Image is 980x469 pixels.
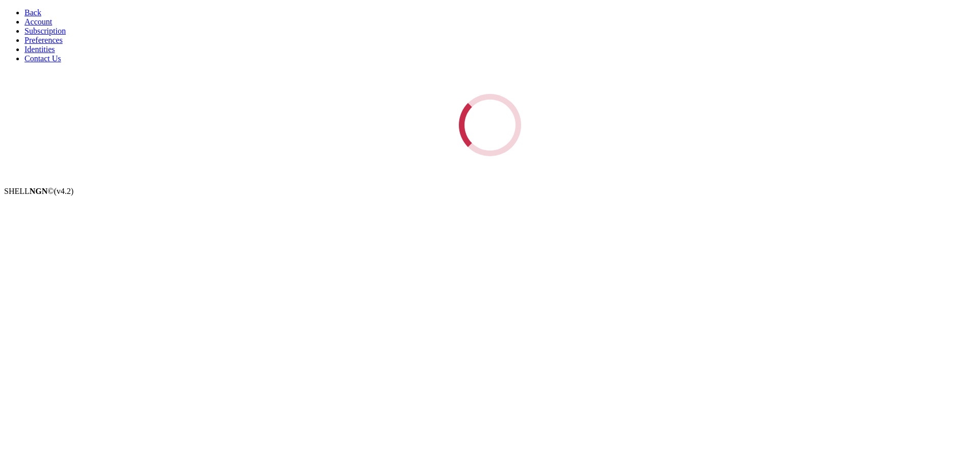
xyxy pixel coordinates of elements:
[4,187,73,195] span: SHELL ©
[54,187,74,195] span: 4.2.0
[24,36,63,44] a: Preferences
[24,54,61,63] a: Contact Us
[24,45,55,54] a: Identities
[24,27,66,35] a: Subscription
[24,17,52,26] a: Account
[30,187,48,195] b: NGN
[459,94,521,156] div: Loading...
[24,8,41,17] a: Back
